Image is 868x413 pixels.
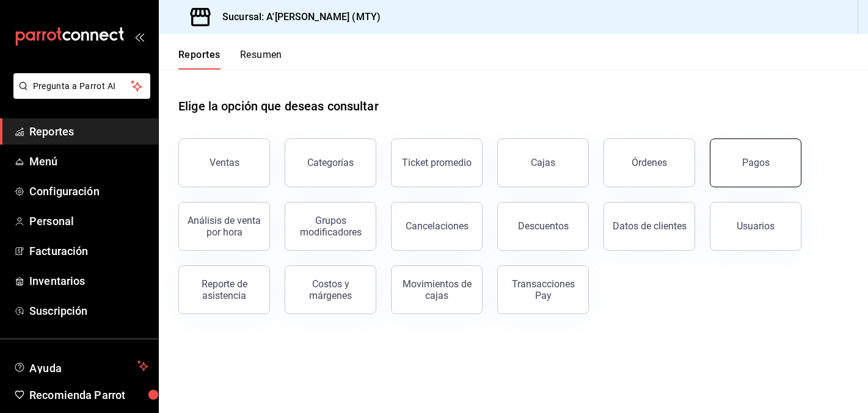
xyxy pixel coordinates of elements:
span: Pregunta a Parrot AI [33,80,131,93]
div: Ticket promedio [402,157,472,168]
div: Usuarios [737,220,775,232]
div: Órdenes [632,157,667,168]
div: navigation tabs [178,49,282,70]
button: Movimientos de cajas [391,265,483,314]
button: Costos y márgenes [285,265,376,314]
span: Suscripción [29,303,148,319]
div: Reporte de asistencia [186,278,262,301]
button: Resumen [240,49,282,70]
button: Ticket promedio [391,138,483,187]
div: Datos de clientes [613,220,687,232]
div: Pagos [742,157,770,168]
button: Pregunta a Parrot AI [13,73,150,99]
button: Datos de clientes [604,202,695,251]
div: Grupos modificadores [293,215,368,238]
div: Categorías [307,157,354,168]
span: Reportes [29,123,148,140]
button: Pagos [710,138,801,187]
button: Órdenes [604,138,695,187]
h3: Sucursal: A'[PERSON_NAME] (MTY) [213,10,381,24]
button: Cancelaciones [391,202,483,251]
button: Reporte de asistencia [178,265,270,314]
div: Cancelaciones [406,220,469,232]
span: Recomienda Parrot [29,387,148,403]
div: Movimientos de cajas [399,278,475,301]
a: Pregunta a Parrot AI [9,88,150,101]
span: Configuración [29,183,148,199]
span: Menú [29,153,148,170]
button: Usuarios [710,202,801,251]
span: Facturación [29,243,148,259]
span: Inventarios [29,273,148,289]
h1: Elige la opción que deseas consultar [178,97,379,115]
button: open_drawer_menu [134,32,144,41]
span: Personal [29,213,148,229]
button: Transacciones Pay [497,265,589,314]
div: Transacciones Pay [505,278,581,301]
div: Análisis de venta por hora [186,215,262,238]
div: Costos y márgenes [293,278,368,301]
button: Ventas [178,138,270,187]
span: Ayuda [29,359,133,373]
button: Reportes [178,49,221,70]
button: Descuentos [497,202,589,251]
div: Cajas [531,157,555,168]
button: Grupos modificadores [285,202,376,251]
button: Categorías [285,138,376,187]
button: Análisis de venta por hora [178,202,270,251]
div: Ventas [210,157,239,168]
div: Descuentos [518,220,569,232]
button: Cajas [497,138,589,187]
